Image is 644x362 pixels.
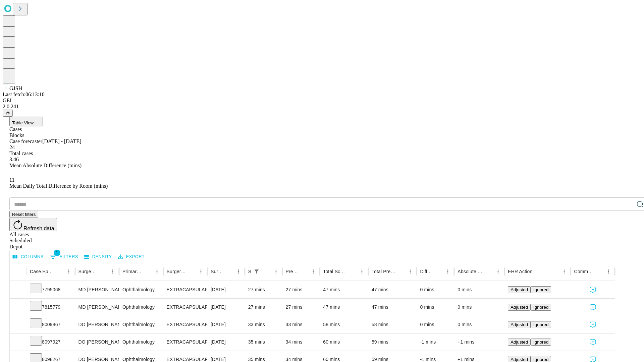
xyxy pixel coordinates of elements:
[372,299,414,316] div: 47 mins
[511,287,528,292] span: Adjusted
[533,322,548,327] span: Ignored
[323,281,365,298] div: 47 mins
[286,299,317,316] div: 27 mins
[9,177,14,183] span: 11
[271,267,281,276] button: Menu
[286,269,299,274] div: Predicted In Room Duration
[78,281,116,298] div: MD [PERSON_NAME]
[9,211,38,218] button: Reset filters
[508,339,531,346] button: Adjusted
[248,316,279,333] div: 33 mins
[533,340,548,345] span: Ignored
[420,299,451,316] div: 0 mins
[122,334,160,351] div: Ophthalmology
[9,218,57,231] button: Refresh data
[13,319,23,331] button: Expand
[262,267,271,276] button: Sort
[372,269,396,274] div: Total Predicted Duration
[13,302,23,313] button: Expand
[167,269,186,274] div: Surgery Name
[23,226,54,231] span: Refresh data
[167,334,204,351] div: EXTRACAPSULAR CATARACT REMOVAL WITH [MEDICAL_DATA]
[224,267,234,276] button: Sort
[508,286,531,293] button: Adjusted
[508,269,532,274] div: EHR Action
[3,104,641,110] div: 2.0.241
[30,281,72,298] div: 7795068
[211,316,241,333] div: [DATE]
[533,305,548,310] span: Ignored
[372,334,414,351] div: 59 mins
[493,267,503,276] button: Menu
[286,281,317,298] div: 27 mins
[9,157,19,162] span: 3.46
[531,304,551,311] button: Ignored
[187,267,196,276] button: Sort
[167,316,204,333] div: EXTRACAPSULAR CATARACT REMOVAL WITH [MEDICAL_DATA]
[458,334,501,351] div: +1 mins
[252,267,261,276] div: 1 active filter
[559,267,569,276] button: Menu
[594,267,604,276] button: Sort
[533,287,548,292] span: Ignored
[78,269,98,274] div: Surgeon Name
[99,267,108,276] button: Sort
[30,299,72,316] div: 7815779
[11,252,45,262] button: Select columns
[286,334,317,351] div: 34 mins
[248,299,279,316] div: 27 mins
[42,138,81,144] span: [DATE] - [DATE]
[30,334,72,351] div: 8097927
[13,284,23,296] button: Expand
[211,269,224,274] div: Surgery Date
[116,252,146,262] button: Export
[531,339,551,346] button: Ignored
[122,316,160,333] div: Ophthalmology
[458,269,483,274] div: Absolute Difference
[574,269,593,274] div: Comments
[484,267,493,276] button: Sort
[167,299,204,316] div: EXTRACAPSULAR CATARACT REMOVAL WITH [MEDICAL_DATA]
[78,334,116,351] div: DO [PERSON_NAME]
[12,120,34,125] span: Table View
[323,334,365,351] div: 60 mins
[286,316,317,333] div: 33 mins
[323,316,365,333] div: 58 mins
[357,267,367,276] button: Menu
[143,267,152,276] button: Sort
[420,334,451,351] div: -1 mins
[167,281,204,298] div: EXTRACAPSULAR CATARACT REMOVAL WITH [MEDICAL_DATA]
[30,269,54,274] div: Case Epic Id
[196,267,206,276] button: Menu
[78,316,116,333] div: DO [PERSON_NAME]
[9,144,15,150] span: 24
[234,267,243,276] button: Menu
[248,269,251,274] div: Scheduled In Room Duration
[323,299,365,316] div: 47 mins
[9,183,108,189] span: Mean Daily Total Difference by Room (mins)
[9,150,33,156] span: Total cases
[12,212,36,217] span: Reset filters
[533,357,548,362] span: Ignored
[122,281,160,298] div: Ophthalmology
[458,316,501,333] div: 0 mins
[323,269,347,274] div: Total Scheduled Duration
[5,111,10,116] span: @
[348,267,357,276] button: Sort
[54,249,60,256] span: 1
[252,267,261,276] button: Show filters
[420,269,433,274] div: Difference
[13,337,23,348] button: Expand
[55,267,64,276] button: Sort
[9,85,22,91] span: GJSH
[9,163,82,168] span: Mean Absolute Difference (mins)
[511,340,528,345] span: Adjusted
[211,299,241,316] div: [DATE]
[122,269,142,274] div: Primary Service
[211,334,241,351] div: [DATE]
[248,281,279,298] div: 27 mins
[604,267,613,276] button: Menu
[420,316,451,333] div: 0 mins
[406,267,415,276] button: Menu
[108,267,117,276] button: Menu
